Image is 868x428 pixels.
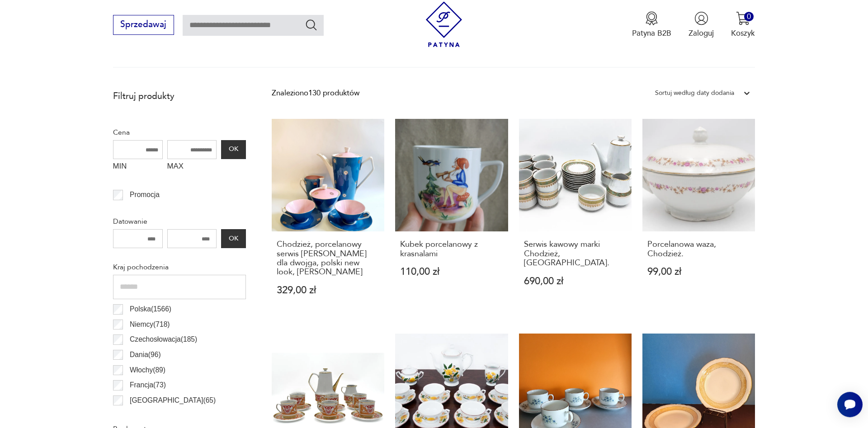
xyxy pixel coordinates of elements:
label: MIN [113,159,163,176]
p: [GEOGRAPHIC_DATA] ( 65 ) [130,395,216,406]
h3: Kubek porcelanowy z krasnalami [400,240,503,259]
div: Sortuj według daty dodania [655,87,734,99]
p: Datowanie [113,216,246,227]
h3: Chodzież, porcelanowy serwis [PERSON_NAME] dla dwojga, polski new look, [PERSON_NAME] [277,240,380,277]
p: Kraj pochodzenia [113,261,246,273]
a: Serwis kawowy marki Chodzież, Polska.Serwis kawowy marki Chodzież, [GEOGRAPHIC_DATA].690,00 zł [519,119,632,316]
div: 0 [744,12,754,21]
a: Ikona medaluPatyna B2B [632,11,671,38]
p: Polska ( 1566 ) [130,303,171,315]
p: Koszyk [731,28,755,38]
p: Francja ( 73 ) [130,379,166,391]
div: Znaleziono 130 produktów [272,87,359,99]
button: Zaloguj [689,11,714,38]
p: Szwecja ( 48 ) [130,409,169,421]
p: 690,00 zł [524,277,627,286]
label: MAX [167,159,217,176]
p: 329,00 zł [277,286,380,295]
h3: Porcelanowa waza, Chodzież. [647,240,750,259]
button: Sprzedawaj [113,15,174,35]
p: Niemcy ( 718 ) [130,319,170,330]
a: Chodzież, porcelanowy serwis Elżbieta dla dwojga, polski new look, W. GórskiChodzież, porcelanowy... [272,119,384,316]
button: Patyna B2B [632,11,671,38]
p: Promocja [130,189,160,201]
button: 0Koszyk [731,11,755,38]
a: Porcelanowa waza, Chodzież.Porcelanowa waza, Chodzież.99,00 zł [642,119,755,316]
img: Patyna - sklep z meblami i dekoracjami vintage [421,1,467,47]
button: OK [221,229,245,248]
p: Patyna B2B [632,28,671,38]
iframe: Smartsupp widget button [837,392,863,417]
p: Cena [113,127,246,138]
button: OK [221,140,245,159]
button: Szukaj [305,18,318,31]
img: Ikona medalu [645,11,659,25]
h3: Serwis kawowy marki Chodzież, [GEOGRAPHIC_DATA]. [524,240,627,268]
img: Ikona koszyka [736,11,750,25]
p: Zaloguj [689,28,714,38]
p: Czechosłowacja ( 185 ) [130,334,197,345]
img: Ikonka użytkownika [694,11,708,25]
p: Filtruj produkty [113,90,246,102]
p: Włochy ( 89 ) [130,364,165,376]
p: 99,00 zł [647,267,750,277]
p: 110,00 zł [400,267,503,277]
a: Kubek porcelanowy z krasnalamiKubek porcelanowy z krasnalami110,00 zł [395,119,508,316]
a: Sprzedawaj [113,22,174,29]
p: Dania ( 96 ) [130,349,161,361]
